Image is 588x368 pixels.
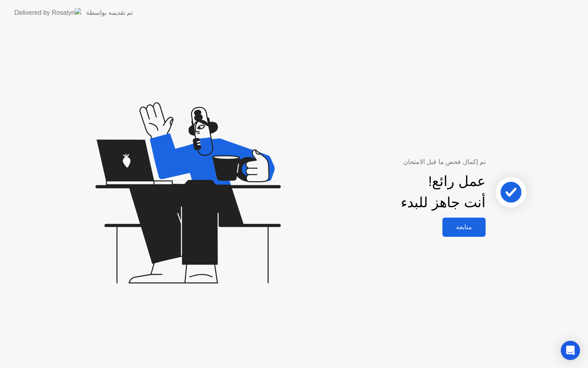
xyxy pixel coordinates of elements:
img: Delivered by Rosalyn [14,8,81,17]
button: متابعة [442,218,486,237]
div: تم إكمال فحص ما قبل الامتحان [320,157,486,167]
div: Open Intercom Messenger [561,341,580,360]
div: متابعة [445,223,483,231]
div: عمل رائع! أنت جاهز للبدء [401,171,486,213]
div: تم تقديمه بواسطة [86,8,133,18]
